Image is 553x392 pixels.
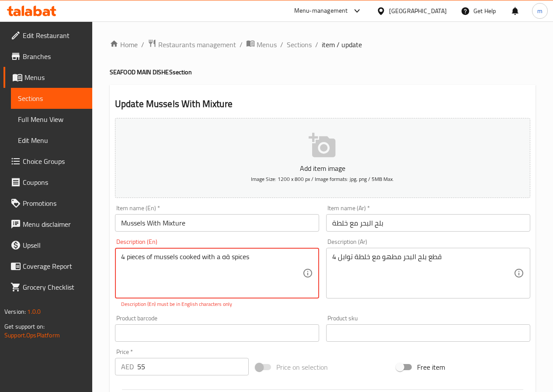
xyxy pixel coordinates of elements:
[121,253,303,294] textarea: 4 pieces of mussels cooked with a ةه spices
[23,30,85,41] span: Edit Restaurant
[326,214,530,232] input: Enter name Ar
[332,253,514,294] textarea: 4 قطع بلح البحر مطهو مع خلطة توابل
[537,6,543,16] span: m
[148,39,236,50] a: Restaurants management
[115,214,319,232] input: Enter name En
[11,130,92,151] a: Edit Menu
[24,72,85,83] span: Menus
[3,172,92,193] a: Coupons
[280,39,283,50] li: /
[246,39,277,50] a: Menus
[287,39,312,50] a: Sections
[121,300,313,308] p: Description (En) must be in English characters only
[23,240,85,250] span: Upsell
[23,198,85,208] span: Promotions
[3,151,92,172] a: Choice Groups
[4,306,26,317] span: Version:
[158,39,236,50] span: Restaurants management
[3,277,92,298] a: Grocery Checklist
[110,39,138,50] a: Home
[294,6,348,16] div: Menu-management
[18,135,85,146] span: Edit Menu
[129,163,517,173] p: Add item image
[23,219,85,229] span: Menu disclaimer
[110,68,536,76] h4: SEAFOOD MAIN DISHES section
[121,361,134,372] p: AED
[389,6,447,16] div: [GEOGRAPHIC_DATA]
[110,39,536,50] nav: breadcrumb
[23,261,85,271] span: Coverage Report
[18,93,85,104] span: Sections
[326,324,530,342] input: Please enter product sku
[257,39,277,50] span: Menus
[4,330,60,341] a: Support.OpsPlatform
[141,39,144,50] li: /
[115,97,530,111] h2: Update Mussels With Mixture
[240,39,243,50] li: /
[3,25,92,46] a: Edit Restaurant
[27,306,41,317] span: 1.0.0
[322,39,362,50] span: item / update
[11,88,92,109] a: Sections
[4,321,45,332] span: Get support on:
[23,51,85,62] span: Branches
[3,67,92,88] a: Menus
[137,358,249,375] input: Please enter price
[23,156,85,167] span: Choice Groups
[276,362,328,372] span: Price on selection
[23,177,85,187] span: Coupons
[11,109,92,130] a: Full Menu View
[3,235,92,256] a: Upsell
[3,46,92,67] a: Branches
[115,118,530,198] button: Add item imageImage Size: 1200 x 800 px / Image formats: jpg, png / 5MB Max.
[18,114,85,125] span: Full Menu View
[251,174,394,184] span: Image Size: 1200 x 800 px / Image formats: jpg, png / 5MB Max.
[417,362,445,372] span: Free item
[315,39,318,50] li: /
[115,324,319,342] input: Please enter product barcode
[23,282,85,292] span: Grocery Checklist
[3,256,92,277] a: Coverage Report
[3,214,92,235] a: Menu disclaimer
[3,193,92,214] a: Promotions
